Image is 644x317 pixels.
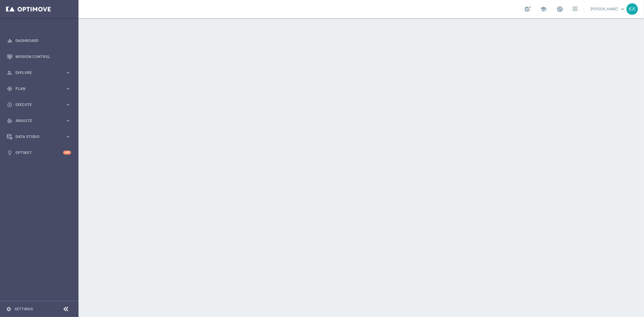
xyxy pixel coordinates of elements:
[626,3,638,15] div: KK
[7,150,71,155] button: lightbulb Optibot +10
[63,151,71,155] div: +10
[7,118,12,123] i: track_changes
[7,134,65,139] div: Data Studio
[540,6,547,12] span: school
[15,71,65,75] span: Explore
[15,135,65,139] span: Data Studio
[7,86,12,91] i: gps_fixed
[65,86,71,91] i: keyboard_arrow_right
[7,134,71,139] button: Data Studio keyboard_arrow_right
[619,6,626,12] span: keyboard_arrow_down
[15,87,65,91] span: Plan
[6,306,11,312] i: settings
[7,118,65,123] div: Analyze
[7,38,71,43] button: equalizer Dashboard
[7,150,12,155] i: lightbulb
[15,103,65,107] span: Execute
[7,86,71,91] button: gps_fixed Plan keyboard_arrow_right
[7,70,65,75] div: Explore
[7,33,71,49] div: Dashboard
[7,54,71,59] button: Mission Control
[15,49,71,65] a: Mission Control
[590,5,626,14] a: [PERSON_NAME]keyboard_arrow_down
[7,102,71,107] button: play_circle_outline Execute keyboard_arrow_right
[7,102,65,107] div: Execute
[7,86,65,91] div: Plan
[7,145,71,161] div: Optibot
[15,33,71,49] a: Dashboard
[7,70,71,75] button: person_search Explore keyboard_arrow_right
[7,70,12,75] i: person_search
[65,134,71,139] i: keyboard_arrow_right
[65,102,71,107] i: keyboard_arrow_right
[65,70,71,75] i: keyboard_arrow_right
[65,118,71,123] i: keyboard_arrow_right
[14,307,33,311] a: Settings
[7,38,12,43] i: equalizer
[7,49,71,65] div: Mission Control
[15,145,63,161] a: Optibot
[15,119,65,123] span: Analyze
[7,102,12,107] i: play_circle_outline
[7,118,71,123] button: track_changes Analyze keyboard_arrow_right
